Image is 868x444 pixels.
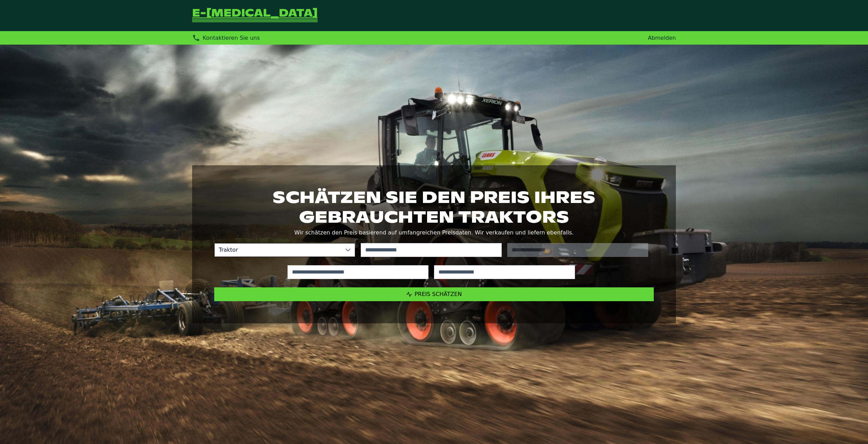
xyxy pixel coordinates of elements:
span: Preis schätzen [415,291,462,297]
span: Kontaktieren Sie uns [203,35,260,41]
span: Traktor [215,243,341,257]
h1: Schätzen Sie den Preis Ihres gebrauchten Traktors [214,187,654,226]
button: Preis schätzen [214,287,654,301]
p: Wir schätzen den Preis basierend auf umfangreichen Preisdaten. Wir verkaufen und liefern ebenfalls. [214,228,654,238]
div: Kontaktieren Sie uns [192,34,260,42]
a: Abmelden [648,35,676,41]
a: Zurück zur Startseite [192,8,318,23]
